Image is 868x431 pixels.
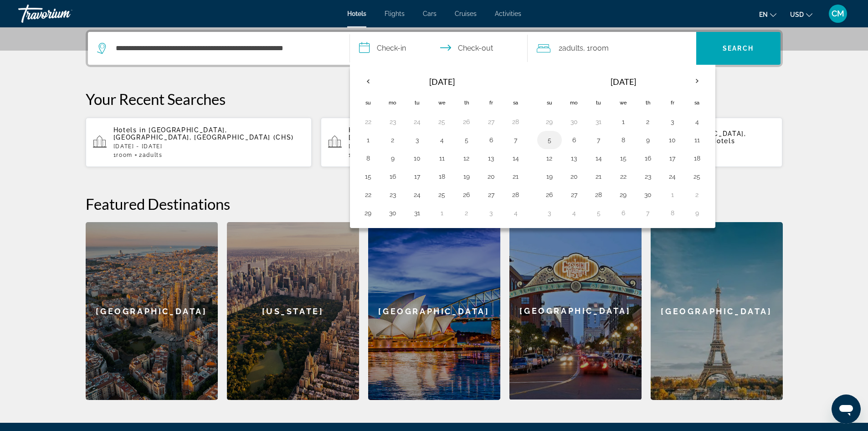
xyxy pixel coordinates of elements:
button: Day 14 [508,152,523,165]
button: Day 21 [591,170,606,183]
button: Day 28 [508,115,523,128]
button: Day 28 [591,188,606,201]
button: Day 18 [690,152,704,165]
button: Day 17 [410,170,425,183]
button: Day 26 [542,188,557,201]
span: [GEOGRAPHIC_DATA], [GEOGRAPHIC_DATA], [GEOGRAPHIC_DATA] (CHS) [113,126,294,141]
a: Flights [385,10,405,17]
button: Day 24 [410,115,425,128]
button: Day 16 [641,152,655,165]
button: Day 15 [361,170,375,183]
button: Day 20 [484,170,498,183]
button: Day 9 [641,134,655,146]
button: Day 10 [665,134,680,146]
button: Day 14 [591,152,606,165]
button: Day 5 [591,207,606,219]
button: Day 23 [641,170,655,183]
button: Hotels in [GEOGRAPHIC_DATA], [GEOGRAPHIC_DATA], [GEOGRAPHIC_DATA] (LAS)[DATE] - [DATE]1Room2Adults [321,117,547,167]
button: Day 29 [616,188,631,201]
table: Right calendar grid [537,71,709,222]
button: Day 27 [484,188,498,201]
span: Search [723,45,754,52]
span: Adults [143,152,163,158]
button: Day 5 [459,134,474,146]
button: Day 1 [435,207,449,219]
button: Day 28 [508,188,523,201]
button: Day 4 [567,207,581,219]
button: Day 23 [385,115,400,128]
button: Change currency [790,8,812,21]
button: Hotels in [GEOGRAPHIC_DATA], [GEOGRAPHIC_DATA], [GEOGRAPHIC_DATA] (CHS)[DATE] - [DATE]1Room2Adults [86,117,312,167]
button: Day 3 [410,134,425,146]
button: Day 6 [567,134,581,146]
button: Day 12 [459,152,474,165]
div: [GEOGRAPHIC_DATA] [368,222,500,400]
button: Day 26 [459,115,474,128]
button: User Menu [826,4,850,23]
button: Day 4 [508,207,523,219]
button: Select check in and out date [350,32,528,65]
button: Day 3 [665,115,680,128]
button: Day 1 [665,188,680,201]
button: Day 11 [435,152,449,165]
span: 1 [349,152,368,158]
button: Previous month [356,71,380,92]
button: Day 13 [567,152,581,165]
th: [DATE] [380,71,503,93]
p: [DATE] - [DATE] [349,143,540,150]
button: Day 20 [567,170,581,183]
span: en [759,11,768,18]
button: Day 7 [641,207,655,219]
span: [GEOGRAPHIC_DATA], [GEOGRAPHIC_DATA], [GEOGRAPHIC_DATA] (LAS) [349,126,528,141]
button: Travelers: 2 adults, 0 children [528,32,696,65]
button: Day 17 [665,152,680,165]
a: Barcelona[GEOGRAPHIC_DATA] [86,222,218,400]
button: Day 15 [616,152,631,165]
p: [DATE] - [DATE] [113,143,305,150]
a: San Diego[GEOGRAPHIC_DATA] [509,222,642,400]
span: Room [590,44,609,52]
button: Day 24 [410,188,425,201]
table: Left calendar grid [356,71,528,222]
button: Day 29 [542,115,557,128]
button: Day 30 [385,207,400,219]
button: Day 30 [567,115,581,128]
button: Day 3 [484,207,498,219]
a: Hotels [347,10,366,17]
th: [DATE] [562,71,685,93]
button: Day 8 [665,207,680,219]
span: Hotels in [113,126,146,134]
button: Day 22 [361,115,375,128]
button: Day 19 [459,170,474,183]
div: [GEOGRAPHIC_DATA] [86,222,218,400]
button: Day 6 [484,134,498,146]
button: Day 2 [459,207,474,219]
a: Activities [495,10,521,17]
button: Day 27 [567,188,581,201]
button: Change language [759,8,776,21]
button: Day 29 [361,207,375,219]
button: Day 2 [641,115,655,128]
button: Day 7 [591,134,606,146]
input: Search hotel destination [115,42,336,55]
button: Day 7 [508,134,523,146]
span: Hotels in [349,126,381,134]
button: Day 25 [435,115,449,128]
button: Day 26 [459,188,474,201]
a: Cars [423,10,437,17]
span: Room [116,152,133,158]
button: Day 16 [385,170,400,183]
button: Day 13 [484,152,498,165]
span: Cruises [455,10,477,17]
button: Day 8 [616,134,631,146]
p: Your Recent Searches [86,90,783,108]
button: Day 21 [508,170,523,183]
button: Day 3 [542,207,557,219]
button: Day 25 [435,188,449,201]
button: Day 11 [690,134,704,146]
button: Day 10 [410,152,425,165]
button: Day 25 [690,170,704,183]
